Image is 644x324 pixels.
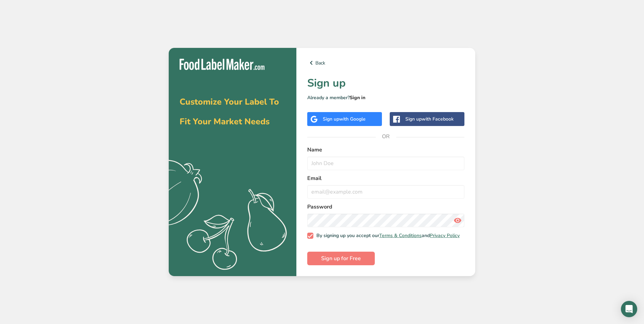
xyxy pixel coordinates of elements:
div: Open Intercom Messenger [621,301,637,317]
label: Email [307,174,464,182]
p: Already a member? [307,94,464,101]
span: Sign up for Free [321,254,361,263]
label: Password [307,203,464,211]
a: Back [307,59,464,67]
h1: Sign up [307,75,464,91]
label: Name [307,146,464,154]
div: Sign up [405,115,454,123]
input: John Doe [307,157,464,170]
button: Sign up for Free [307,252,375,265]
span: with Google [339,116,366,122]
div: Sign up [323,115,366,123]
span: By signing up you accept our and [313,233,460,239]
a: Privacy Policy [430,232,460,239]
a: Sign in [350,94,365,101]
span: OR [376,126,396,147]
a: Terms & Conditions [379,232,422,239]
img: Food Label Maker [180,59,264,70]
span: Customize Your Label To Fit Your Market Needs [180,96,279,127]
span: with Facebook [422,116,454,122]
input: email@example.com [307,185,464,199]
